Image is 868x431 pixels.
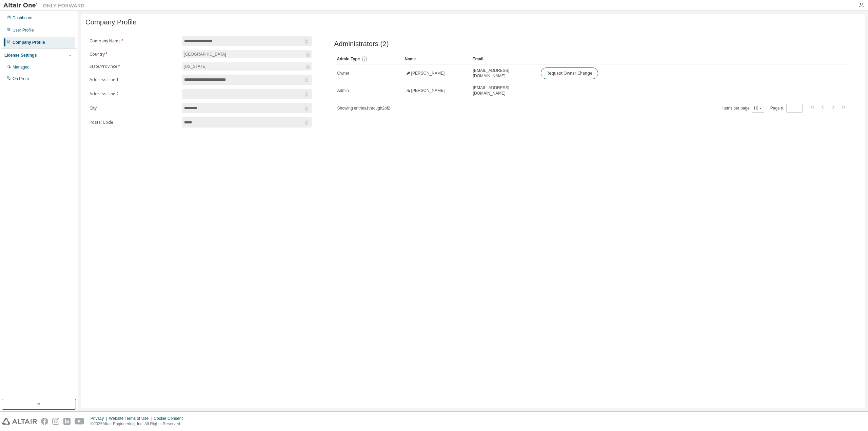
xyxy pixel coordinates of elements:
div: Name [405,54,467,64]
span: [PERSON_NAME] [411,71,445,76]
div: Managed [13,64,29,70]
span: Showing entries 1 through 2 of 2 [337,106,390,111]
label: Country [90,52,178,57]
div: License Settings [4,53,37,58]
img: altair_logo.svg [2,418,37,425]
img: Altair One [3,2,88,9]
label: State/Province [90,64,178,69]
span: Company Profile [85,18,137,26]
div: Email [473,54,535,64]
span: [EMAIL_ADDRESS][DOMAIN_NAME] [473,85,535,96]
div: Website Terms of Use [109,416,154,421]
label: City [90,105,178,111]
span: Admin [337,88,349,93]
span: [EMAIL_ADDRESS][DOMAIN_NAME] [473,68,535,79]
span: Administrators (2) [334,40,389,48]
label: Company Name [90,38,178,44]
button: Request Owner Change [541,67,598,79]
img: linkedin.svg [63,418,71,425]
span: [PERSON_NAME] [411,88,445,93]
div: [GEOGRAPHIC_DATA] [183,51,227,58]
div: Dashboard [13,15,33,21]
p: © 2025 Altair Engineering, Inc. All Rights Reserved. [91,421,187,427]
div: Cookie Consent [154,416,186,421]
label: Postal Code [90,120,178,125]
div: Company Profile [13,40,45,45]
div: [GEOGRAPHIC_DATA] [182,50,312,58]
span: Items per page [723,104,764,113]
span: Owner [337,71,349,76]
div: User Profile [13,27,34,33]
div: Privacy [91,416,109,421]
div: [US_STATE] [182,62,312,71]
span: Page n. [770,104,803,113]
label: Address Line 2 [90,91,178,97]
div: On Prem [13,76,29,81]
span: Admin Type [337,57,360,61]
img: facebook.svg [41,418,48,425]
img: instagram.svg [52,418,59,425]
button: 10 [753,105,763,111]
label: Address Line 1 [90,77,178,82]
div: [US_STATE] [183,63,208,70]
img: youtube.svg [75,418,84,425]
